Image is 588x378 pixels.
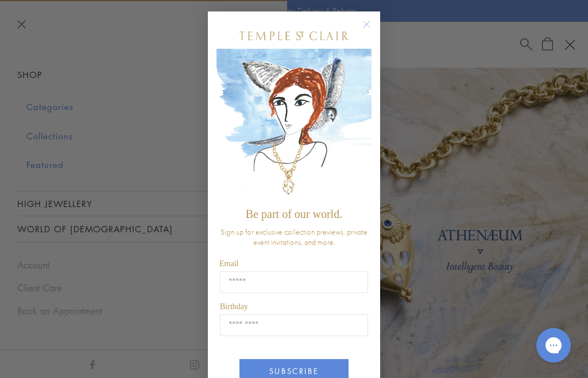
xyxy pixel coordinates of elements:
iframe: Gorgias live chat messenger [531,324,577,367]
img: Temple St. Clair [239,32,349,40]
input: Email [220,271,368,293]
span: Sign up for exclusive collection previews, private event invitations, and more. [220,227,367,247]
span: Birthday [220,302,248,311]
img: c4a9eb12-d91a-4d4a-8ee0-386386f4f338.jpeg [216,49,372,202]
span: Email [219,259,238,268]
span: Be part of our world. [246,208,342,220]
button: Close dialog [365,23,380,37]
